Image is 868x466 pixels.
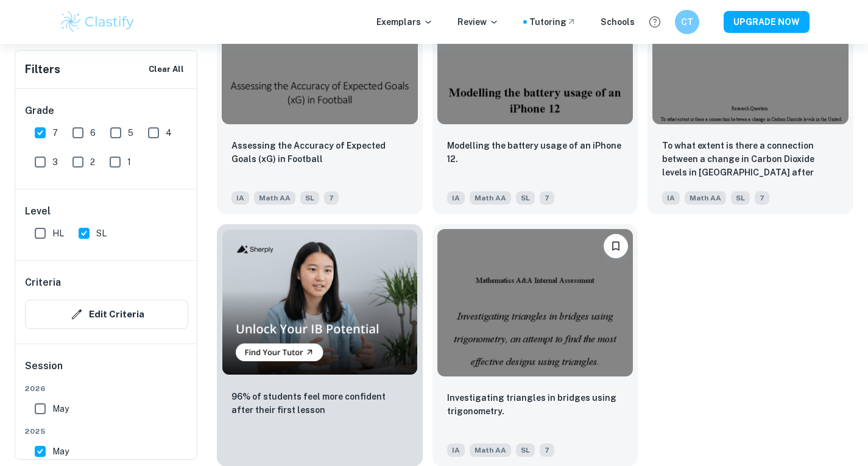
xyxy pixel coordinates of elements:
[540,191,554,205] span: 7
[25,61,60,78] h6: Filters
[25,275,61,290] h6: Criteria
[470,191,511,205] span: Math AA
[25,383,188,394] span: 2026
[25,204,188,219] h6: Level
[96,227,107,240] span: SL
[90,155,95,169] span: 2
[755,191,769,205] span: 7
[432,224,638,466] a: BookmarkInvestigating triangles in bridges using trigonometry.IAMath AASL7
[52,126,58,139] span: 7
[254,191,295,205] span: Math AA
[52,445,69,458] span: May
[685,191,726,205] span: Math AA
[59,10,136,34] img: Clastify logo
[25,104,188,118] h6: Grade
[604,234,628,258] button: Bookmark
[680,15,694,29] h6: CT
[724,11,810,33] button: UPGRADE NOW
[52,227,64,240] span: HL
[437,229,633,376] img: Math AA IA example thumbnail: Investigating triangles in bridges using
[166,126,172,139] span: 4
[90,126,96,139] span: 6
[529,15,576,29] a: Tutoring
[447,443,465,457] span: IA
[457,15,499,29] p: Review
[644,12,665,32] button: Help and Feedback
[516,191,535,205] span: SL
[25,359,188,383] h6: Session
[25,300,188,329] button: Edit Criteria
[127,155,131,169] span: 1
[731,191,750,205] span: SL
[675,10,699,34] button: CT
[231,390,408,417] p: 96% of students feel more confident after their first lesson
[447,191,465,205] span: IA
[25,426,188,437] span: 2025
[146,60,187,79] button: Clear All
[662,139,839,180] p: To what extent is there a connection between a change in Carbon Dioxide levels in the United Stat...
[222,229,418,375] img: Thumbnail
[52,402,69,415] span: May
[52,155,58,169] span: 3
[662,191,680,205] span: IA
[447,391,624,418] p: Investigating triangles in bridges using trigonometry.
[540,443,554,457] span: 7
[300,191,319,205] span: SL
[217,224,423,466] a: Thumbnail96% of students feel more confident after their first lesson
[231,191,249,205] span: IA
[470,443,511,457] span: Math AA
[516,443,535,457] span: SL
[128,126,133,139] span: 5
[324,191,339,205] span: 7
[447,139,624,166] p: Modelling the battery usage of an iPhone 12.
[376,15,433,29] p: Exemplars
[601,15,635,29] a: Schools
[231,139,408,166] p: Assessing the Accuracy of Expected Goals (xG) in Football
